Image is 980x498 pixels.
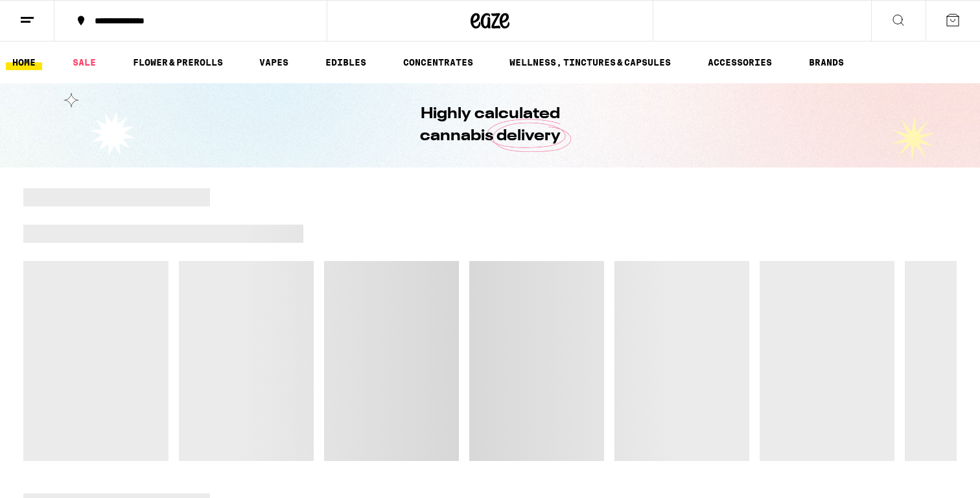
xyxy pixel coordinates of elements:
[503,55,677,70] a: WELLNESS, TINCTURES & CAPSULES
[383,103,597,147] h1: Highly calculated cannabis delivery
[802,55,850,70] button: BRANDS
[253,55,295,70] a: VAPES
[397,55,480,70] a: CONCENTRATES
[319,55,373,70] a: EDIBLES
[126,55,229,70] a: FLOWER & PREROLLS
[66,55,102,70] a: SALE
[6,55,42,70] a: HOME
[701,55,778,70] a: ACCESSORIES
